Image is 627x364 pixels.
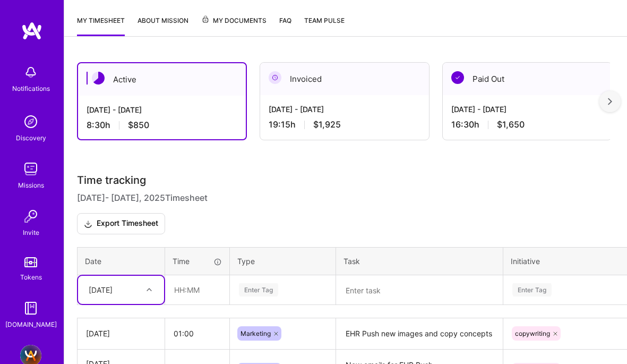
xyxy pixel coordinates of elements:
[497,119,525,130] span: $1,650
[147,287,152,292] i: icon Chevron
[239,282,278,298] div: Enter Tag
[269,119,420,130] div: 19:15 h
[5,319,57,330] div: [DOMAIN_NAME]
[336,248,503,275] th: Task
[77,174,146,187] span: Time tracking
[269,71,281,84] img: Invoiced
[201,15,267,27] span: My Documents
[443,63,612,95] div: Paid Out
[77,213,165,234] button: Export Timesheet
[337,319,502,349] textarea: EHR Push new images and copy concepts
[84,218,92,230] i: icon Download
[166,276,229,304] input: HH:MM
[24,257,37,267] img: tokens
[77,191,208,205] span: [DATE] - [DATE] , 2025 Timesheet
[20,158,41,180] img: teamwork
[128,120,149,131] span: $850
[451,119,603,130] div: 16:30 h
[608,98,612,105] img: right
[512,282,552,298] div: Enter Tag
[87,104,237,115] div: [DATE] - [DATE]
[78,248,165,275] th: Date
[16,132,46,143] div: Discovery
[20,62,41,83] img: bell
[230,248,336,275] th: Type
[515,329,550,337] span: copywriting
[241,329,271,337] span: Marketing
[87,120,237,131] div: 8:30 h
[20,298,41,319] img: guide book
[20,272,42,283] div: Tokens
[77,15,125,36] a: My timesheet
[304,15,345,36] a: Team Pulse
[89,284,113,295] div: [DATE]
[451,71,464,84] img: Paid Out
[201,15,267,36] a: My Documents
[92,72,105,84] img: Active
[21,21,42,40] img: logo
[304,16,345,24] span: Team Pulse
[20,206,41,227] img: Invite
[138,15,188,36] a: About Mission
[18,180,44,191] div: Missions
[313,119,341,130] span: $1,925
[20,111,41,132] img: discovery
[269,104,420,115] div: [DATE] - [DATE]
[86,328,156,339] div: [DATE]
[260,63,429,95] div: Invoiced
[12,83,50,94] div: Notifications
[165,319,229,348] input: HH:MM
[451,104,603,115] div: [DATE] - [DATE]
[78,63,246,96] div: Active
[173,256,222,267] div: Time
[279,15,291,36] a: FAQ
[23,227,39,238] div: Invite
